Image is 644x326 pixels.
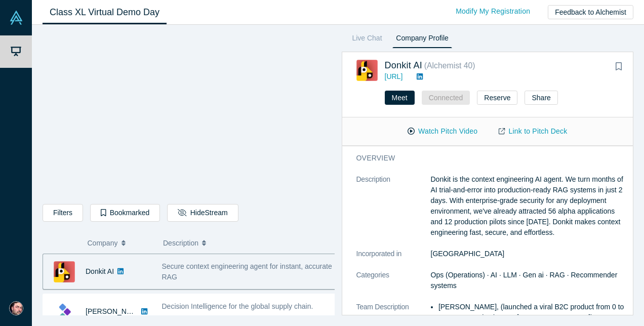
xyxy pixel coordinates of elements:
h3: overview [356,153,613,164]
img: Donkit AI's Logo [54,261,75,282]
a: [PERSON_NAME] [86,307,144,315]
a: [URL] [385,72,403,80]
button: Description [163,232,328,254]
button: Bookmark [612,60,626,74]
a: Modify My Registration [445,3,541,20]
button: Bookmarked [90,204,160,222]
img: Alchemist Vault Logo [9,11,23,25]
button: Feedback to Alchemist [548,5,633,19]
span: Secure context engineering agent for instant, accurate RAG [162,262,332,281]
dt: Incorporated in [356,249,431,270]
img: Kimaru AI's Logo [54,301,75,322]
li: [PERSON_NAME], (launched a viral B2C product from 0 to 1.5M users, PhD in AI at [GEOGRAPHIC_DATA]) [438,302,626,323]
button: Filters [43,204,83,222]
a: Donkit AI [86,267,114,275]
button: Connected [422,91,470,105]
dt: Categories [356,270,431,302]
span: Ops (Operations) · AI · LLM · Gen ai · RAG · Recommender systems [431,271,618,290]
a: Live Chat [349,32,386,48]
a: Link to Pitch Deck [488,123,578,140]
span: Description [163,232,198,254]
button: Meet [385,91,415,105]
dd: [GEOGRAPHIC_DATA] [431,249,627,259]
small: ( Alchemist 40 ) [424,61,475,70]
span: Company [88,232,118,254]
iframe: Alchemist Class XL Demo Day: Vault [43,33,334,196]
button: Share [525,91,557,105]
button: Reserve [477,91,517,105]
button: Watch Pitch Video [397,123,488,140]
img: Donkit AI's Logo [356,60,378,81]
a: Class XL Virtual Demo Day [43,1,167,24]
a: Company Profile [392,32,452,48]
span: Decision Intelligence for the global supply chain. [162,302,313,310]
p: Donkit is the context engineering AI agent. We turn months of AI trial-and-error into production-... [431,174,627,238]
button: Company [88,232,153,254]
img: Richard Svinkin's Account [9,301,23,315]
a: Donkit AI [385,60,422,70]
dt: Description [356,174,431,249]
button: HideStream [167,204,238,222]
